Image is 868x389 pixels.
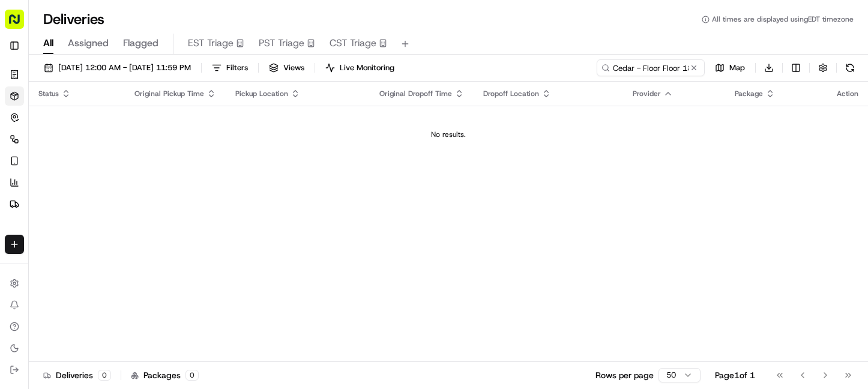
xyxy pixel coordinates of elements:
span: EST Triage [188,36,234,50]
span: PST Triage [259,36,304,50]
span: All times are displayed using EDT timezone [712,14,854,24]
span: All [43,36,53,50]
p: Rows per page [595,369,654,381]
span: Views [283,62,304,73]
span: Provider [633,89,661,98]
div: Page 1 of 1 [715,369,755,381]
button: Refresh [842,59,858,76]
div: Action [837,89,858,98]
span: Status [38,89,59,98]
span: Deliveries [56,369,93,381]
span: [DATE] 12:00 AM - [DATE] 11:59 PM [58,62,191,73]
span: Package [735,89,763,98]
span: CST Triage [330,36,376,50]
span: Dropoff Location [483,89,539,98]
span: Original Pickup Time [134,89,204,98]
span: Original Dropoff Time [379,89,452,98]
span: Filters [226,62,248,73]
span: Pickup Location [235,89,288,98]
button: Map [710,59,750,76]
span: Assigned [68,36,109,50]
h1: Deliveries [43,10,104,29]
div: 0 [185,370,199,381]
button: [DATE] 12:00 AM - [DATE] 11:59 PM [38,59,196,76]
span: Packages [143,369,181,381]
button: Live Monitoring [320,59,400,76]
span: Flagged [123,36,158,50]
button: Filters [206,59,253,76]
span: Live Monitoring [340,62,394,73]
div: No results. [34,130,863,139]
button: Views [264,59,310,76]
span: Map [729,62,745,73]
input: Type to search [597,59,705,76]
div: 0 [98,370,111,381]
